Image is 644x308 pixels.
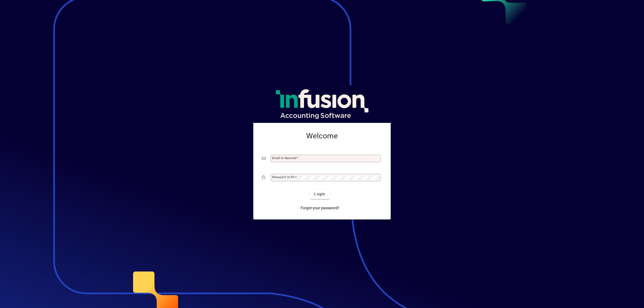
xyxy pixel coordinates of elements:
h2: Welcome [262,131,382,141]
span: Forgot your password? [301,205,339,211]
span: Login [314,191,325,197]
a: Forgot your password? [298,203,342,213]
button: Login [310,189,330,199]
mat-label: Email or Barcode [272,156,296,160]
mat-label: Password or Pin [272,175,295,179]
